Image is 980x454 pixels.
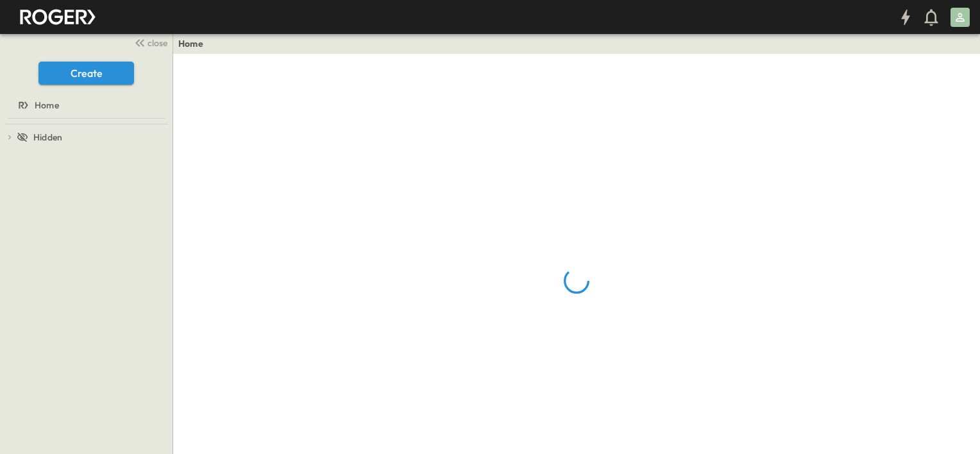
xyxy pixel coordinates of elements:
button: close [129,33,170,51]
span: Hidden [33,131,62,144]
span: close [148,37,167,49]
nav: breadcrumbs [178,37,211,50]
span: Home [35,99,59,112]
a: Home [3,96,167,114]
a: Home [178,37,203,50]
button: Create [38,62,134,85]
